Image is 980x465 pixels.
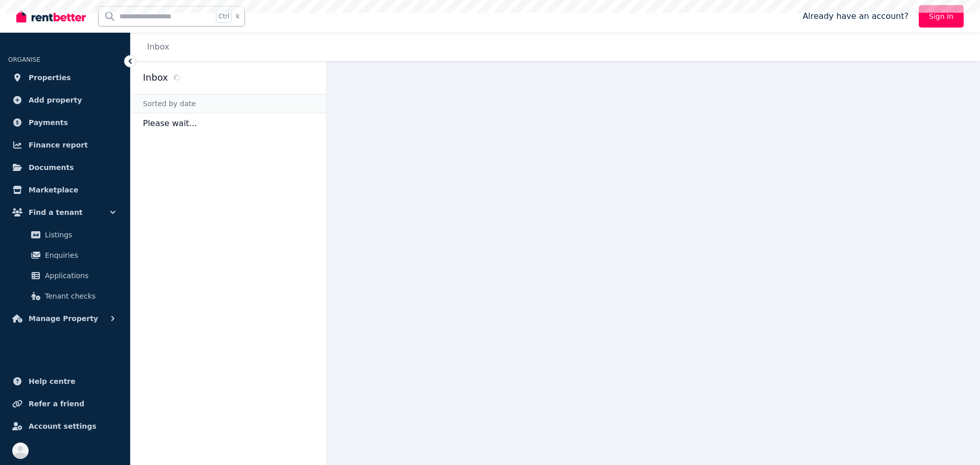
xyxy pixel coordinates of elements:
h2: Inbox [143,70,168,85]
span: Account settings [29,420,96,432]
span: Ctrl [216,10,232,23]
a: Finance report [8,135,122,155]
a: Refer a friend [8,394,122,414]
span: Already have an account? [802,10,909,22]
a: Add property [8,90,122,110]
button: Find a tenant [8,202,122,223]
a: Account settings [8,416,122,436]
a: Documents [8,157,122,178]
span: k [236,12,239,20]
a: Tenant checks [12,286,118,306]
span: Payments [29,116,68,129]
span: Tenant checks [45,290,114,302]
a: Enquiries [12,245,118,265]
a: Inbox [147,42,169,52]
span: Listings [45,229,114,241]
a: Marketplace [8,180,122,200]
a: Payments [8,112,122,133]
span: Marketplace [29,184,78,196]
span: Applications [45,270,114,282]
span: Properties [29,71,71,84]
span: Manage Property [29,312,98,325]
a: Applications [12,265,118,286]
span: ORGANISE [8,56,40,63]
span: Help centre [29,375,76,387]
a: Sign In [919,5,964,28]
div: Sorted by date [131,94,326,113]
a: Listings [12,225,118,245]
a: Help centre [8,371,122,391]
span: Documents [29,161,74,174]
span: Add property [29,94,82,106]
button: Manage Property [8,308,122,329]
span: Finance report [29,139,88,151]
a: Properties [8,67,122,88]
span: Refer a friend [29,398,84,410]
p: Please wait... [131,113,326,134]
span: Find a tenant [29,206,83,218]
nav: Breadcrumb [131,33,182,61]
img: RentBetter [16,9,86,24]
span: Enquiries [45,249,114,261]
